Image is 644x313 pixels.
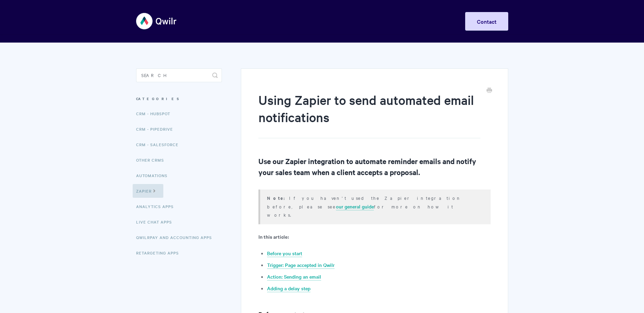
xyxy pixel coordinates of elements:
a: Action: Sending an email [267,273,321,281]
p: If you haven't used the Zapier integration before, please see for more on how it works. [267,194,482,219]
a: our general guide [336,203,374,211]
a: CRM - Pipedrive [136,122,178,136]
a: Retargeting Apps [136,246,184,260]
img: Qwilr Help Center [136,8,177,34]
input: Search [136,68,222,82]
a: Zapier [133,184,163,198]
a: Live Chat Apps [136,215,177,229]
a: Contact [465,12,508,31]
b: In this article: [258,233,289,240]
a: Trigger: Page accepted in Qwilr [267,261,335,269]
a: Adding a delay step [267,285,310,292]
h3: Categories [136,93,222,105]
a: Before you start [267,250,302,257]
a: Analytics Apps [136,199,179,213]
h1: Using Zapier to send automated email notifications [258,91,480,138]
b: Note: [267,195,289,201]
a: Automations [136,169,173,182]
a: Other CRMs [136,153,169,167]
a: Print this Article [487,87,492,95]
a: CRM - Salesforce [136,138,184,151]
h2: Use our Zapier integration to automate reminder emails and notify your sales team when a client a... [258,155,490,177]
a: CRM - HubSpot [136,107,175,120]
a: QwilrPay and Accounting Apps [136,230,217,244]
